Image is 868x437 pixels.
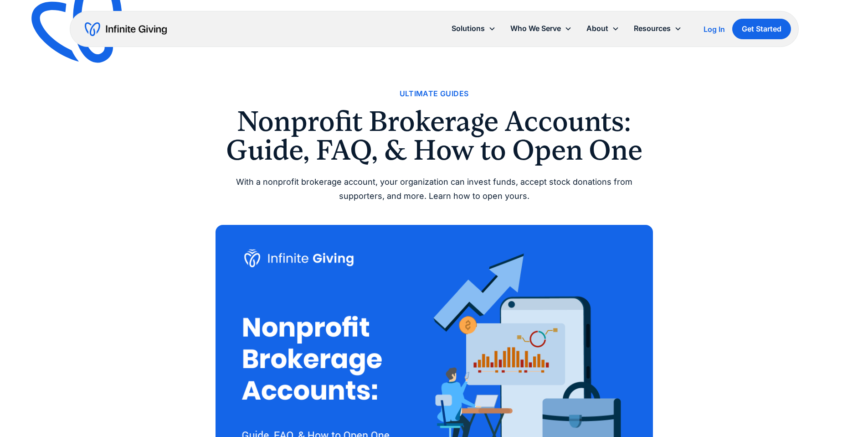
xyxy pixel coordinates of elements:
[452,22,485,35] div: Solutions
[216,175,653,203] div: With a nonprofit brokerage account, your organization can invest funds, accept stock donations fr...
[510,22,561,35] div: Who We Serve
[627,19,689,38] div: Resources
[216,107,653,164] h1: Nonprofit Brokerage Accounts: Guide, FAQ, & How to Open One
[634,22,671,35] div: Resources
[579,19,627,38] div: About
[400,88,469,100] a: Ultimate Guides
[586,22,608,35] div: About
[704,26,725,33] div: Log In
[704,24,725,35] a: Log In
[85,22,167,36] a: home
[444,19,503,38] div: Solutions
[732,19,791,39] a: Get Started
[503,19,579,38] div: Who We Serve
